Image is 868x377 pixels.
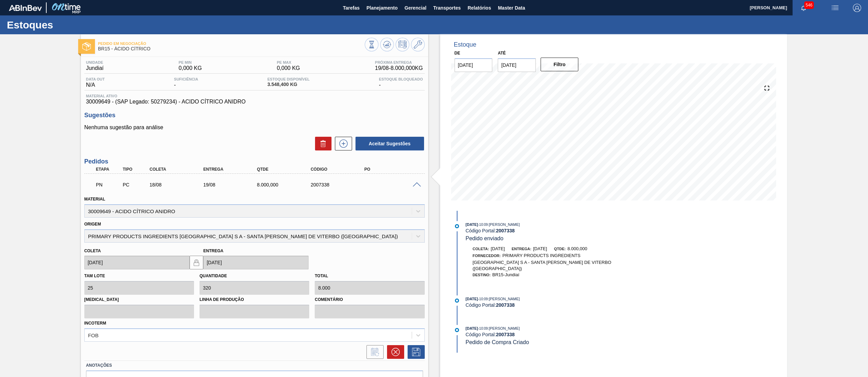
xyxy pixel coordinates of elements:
[121,182,150,187] div: Pedido de Compra
[466,228,628,233] div: Código Portal:
[203,256,309,269] input: dd/mm/yyyy
[84,124,425,131] p: Nenhuma sugestão para análise
[352,136,425,151] div: Aceitar Sugestões
[478,297,488,301] span: - 10:09
[203,248,224,253] label: Entrega
[455,328,459,332] img: atual
[86,60,104,64] span: Unidade
[82,42,91,51] img: Ícone
[498,51,506,56] label: Até
[86,94,423,98] span: Material ativo
[84,295,194,305] label: [MEDICAL_DATA]
[478,223,488,227] span: - 10:09
[496,332,515,337] strong: 2007338
[853,4,861,12] img: Logout
[488,222,520,227] span: : [PERSON_NAME]
[404,345,425,359] div: Salvar Pedido
[179,60,202,64] span: PE MIN
[375,65,423,71] span: 19/08 - 8.000,000 KG
[455,51,460,56] label: De
[466,339,529,345] span: Pedido de Compra Criado
[86,77,105,81] span: Data out
[466,302,628,308] div: Código Portal:
[466,332,628,337] div: Código Portal:
[366,4,398,12] span: Planejamento
[498,58,536,72] input: dd/mm/yyyy
[496,302,515,308] strong: 2007338
[96,182,122,187] p: PN
[172,77,200,88] div: -
[86,99,423,105] span: 30009649 - (SAP Legado: 50279234) - ACIDO CÍTRICO ANIDRO
[380,38,394,51] button: Atualizar Gráfico
[86,361,423,370] label: Anotações
[498,4,525,12] span: Master Data
[9,5,42,11] img: TNhmsLtSVTkK8tSr43FrP2fwEKptu5GPRR3wAAAABJRU5ErkJggg==
[98,41,365,46] span: Pedido em Negociação
[379,77,423,81] span: Estoque Bloqueado
[174,77,198,81] span: Suficiência
[473,247,489,251] span: Coleta:
[94,167,123,172] div: Etapa
[192,258,201,267] img: locked
[567,246,587,251] span: 8.000,000
[541,58,579,71] button: Filtro
[84,77,107,88] div: N/A
[94,177,123,192] div: Pedido em Negociação
[478,327,488,330] span: - 10:09
[454,41,477,48] div: Estoque
[315,295,424,305] label: Comentário
[255,182,317,187] div: 8.000,000
[793,3,815,13] button: Notificações
[312,137,331,150] div: Excluir Sugestões
[309,167,370,172] div: Código
[396,38,409,51] button: Programar Estoque
[255,167,317,172] div: Qtde
[804,1,814,9] span: 546
[309,182,370,187] div: 2007338
[315,273,328,278] label: Total
[200,295,309,305] label: Linha de Produção
[455,224,459,228] img: atual
[355,137,424,150] button: Aceitar Sugestões
[512,247,531,251] span: Entrega:
[84,273,105,278] label: Tam lote
[267,77,310,81] span: Estoque Disponível
[84,248,101,253] label: Coleta
[375,60,423,64] span: Próxima Entrega
[98,46,365,51] span: BR15 - ÁCIDO CÍTRICO
[84,222,101,227] label: Origem
[202,182,263,187] div: 19/08/2025
[455,58,493,72] input: dd/mm/yyyy
[492,272,519,277] span: BR15-Jundiaí
[455,299,459,303] img: atual
[473,273,491,277] span: Destino:
[466,235,503,241] span: Pedido enviado
[84,321,106,326] label: Incoterm
[267,82,310,87] span: 3.548,400 KG
[331,137,352,150] div: Nova sugestão
[121,167,150,172] div: Tipo
[277,60,300,64] span: PE MAX
[88,332,99,338] div: FOB
[496,228,515,233] strong: 2007338
[377,77,424,88] div: -
[433,4,461,12] span: Transportes
[831,4,839,12] img: userActions
[488,297,520,301] span: : [PERSON_NAME]
[363,167,424,172] div: PO
[466,297,478,301] span: [DATE]
[84,197,105,202] label: Material
[384,345,404,359] div: Cancelar pedido
[363,345,384,359] div: Informar alteração no pedido
[466,326,478,330] span: [DATE]
[84,112,425,119] h3: Sugestões
[491,246,505,251] span: [DATE]
[148,167,209,172] div: Coleta
[202,167,263,172] div: Entrega
[554,247,566,251] span: Qtde:
[84,256,190,269] input: dd/mm/yyyy
[7,21,129,29] h1: Estoques
[200,273,227,278] label: Quantidade
[473,254,501,258] span: Fornecedor:
[179,65,202,71] span: 0,000 KG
